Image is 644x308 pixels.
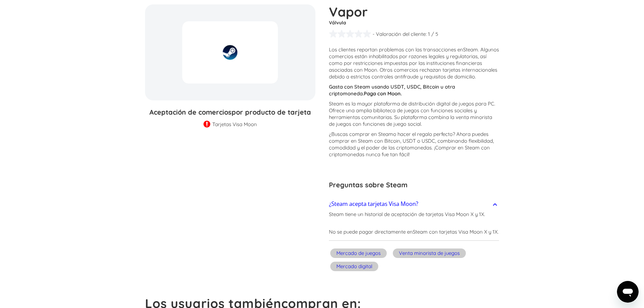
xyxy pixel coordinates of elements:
font: Vapor [329,4,367,20]
font: Steam es la mayor plataforma de distribución digital de juegos para PC. Ofrece una amplia bibliot... [329,100,495,127]
font: o hacer el regalo perfecto [393,131,453,137]
font: Steam con tarjetas Visa Moon X y 1X. [413,229,499,235]
font: Válvula [329,20,346,26]
font: ? Ahora puedes comprar en Steam con Bitcoin, USDT o USDC, combinando flexibilidad, comodidad y el... [329,131,494,158]
font: Gasta con Steam usando USDT, USDC, Bitcoin u otra criptomoneda. [329,84,455,97]
font: No se puede pagar directamente en [329,229,413,235]
font: Mercado digital [336,263,372,269]
a: ¿Steam acepta tarjetas Visa Moon? [329,197,499,211]
font: Steam tiene un historial de aceptación de tarjetas Visa Moon X y 1X. [329,211,485,217]
iframe: Botón para iniciar la ventana de mensajería [617,281,639,303]
font: / 5 [431,31,438,37]
font: ¿Steam acepta tarjetas Visa Moon? [329,200,418,208]
font: Los clientes reportan problemas con las transacciones en [329,46,463,53]
font: Venta minorista de juegos [399,250,460,256]
a: Venta minorista de juegos [391,247,467,261]
font: Steam [463,46,478,53]
font: Paga con Moon. [364,90,402,97]
font: 1 [428,31,430,37]
font: . Algunos comercios están inhabilitados por razones legales y regulatorias, así como por restricc... [329,46,499,80]
font: Mercado de juegos [336,250,381,256]
a: Mercado de juegos [329,247,388,261]
font: Tarjetas Visa Moon [212,121,257,127]
font: - Valoración del cliente: [373,31,427,37]
font: Preguntas sobre Steam [329,181,407,189]
font: Aceptación de comercios [149,108,232,116]
font: por producto de tarjeta [232,108,311,116]
a: Mercado digital [329,261,380,274]
font: ¿Buscas comprar en Steam [329,131,393,137]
